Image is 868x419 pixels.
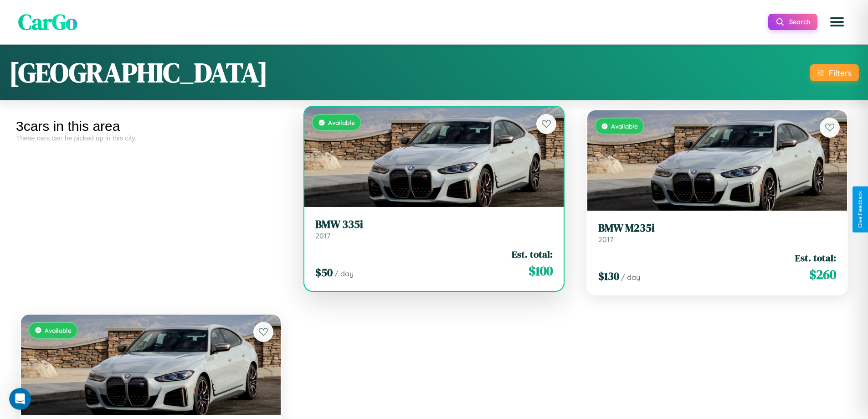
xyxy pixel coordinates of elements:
[829,68,852,78] div: Filters
[315,218,553,240] a: BMW 335i2017
[598,269,619,284] span: $ 130
[598,222,836,244] a: BMW M235i2017
[315,265,333,280] span: $ 50
[16,119,286,134] div: 3 cars in this area
[611,122,638,130] span: Available
[9,54,268,91] h1: [GEOGRAPHIC_DATA]
[809,265,836,284] span: $ 260
[810,64,859,81] button: Filters
[512,248,553,261] span: Est. total:
[18,7,77,37] span: CarGo
[598,235,613,244] span: 2017
[824,9,850,35] button: Open menu
[795,251,836,264] span: Est. total:
[315,218,553,231] h3: BMW 335i
[9,388,31,410] iframe: Intercom live chat
[16,134,286,142] div: These cars can be picked up in this city.
[328,119,355,126] span: Available
[768,14,817,30] button: Search
[529,262,553,280] span: $ 100
[789,18,810,26] span: Search
[315,231,330,240] span: 2017
[857,191,863,228] div: Give Feedback
[598,222,836,235] h3: BMW M235i
[334,269,354,278] span: / day
[621,273,640,282] span: / day
[45,326,72,334] span: Available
